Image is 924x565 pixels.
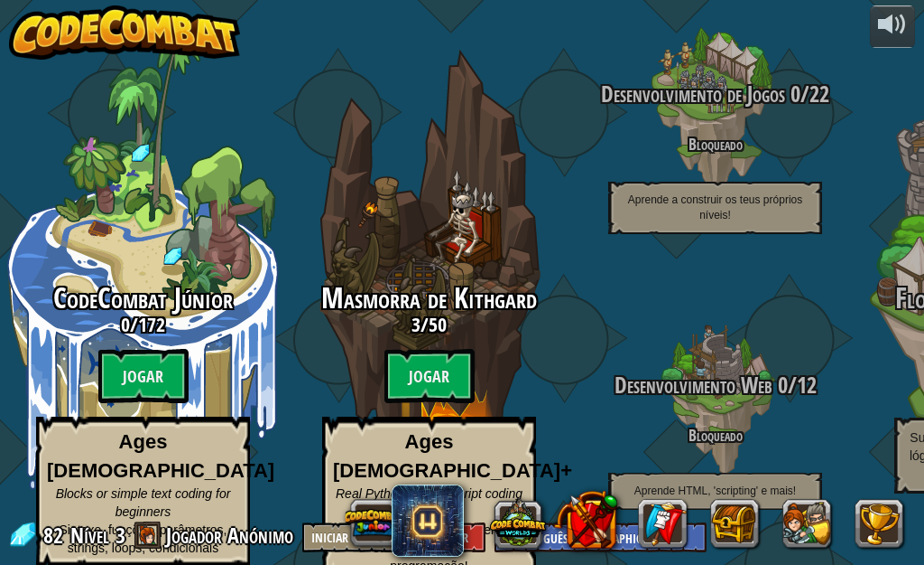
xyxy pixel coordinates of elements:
[601,79,785,109] span: Desenvolvimento de Jogos
[121,311,130,338] span: 0
[166,521,293,550] span: Jogador Anónimo
[302,523,395,552] button: Iniciar Sessão
[634,485,796,497] span: Aprende HTML, 'scripting' e mais!
[56,486,231,519] span: Blocks or simple text coding for beginners
[572,373,858,398] h3: /
[98,349,189,403] btn: Jogar
[70,521,109,551] span: Nível
[53,278,233,317] span: CodeCombat Júnior
[572,82,858,107] h3: /
[384,349,475,403] btn: Jogar
[628,193,802,221] span: Aprende a construir os teus próprios níveis!
[47,430,274,481] strong: Ages [DEMOGRAPHIC_DATA]
[336,486,522,519] span: Real Python or JavaScript coding for everyone
[286,314,572,335] h3: /
[772,370,788,400] span: 0
[333,430,572,481] strong: Ages [DEMOGRAPHIC_DATA]+
[411,311,420,338] span: 3
[572,427,858,444] h4: Bloqueado
[809,79,829,109] span: 22
[138,311,165,338] span: 172
[870,5,915,48] button: Ajustar volume
[115,521,125,550] span: 3
[43,521,69,550] span: 82
[429,311,447,338] span: 50
[797,370,817,400] span: 12
[785,79,800,109] span: 0
[9,5,240,60] img: CodeCombat - Learn how to code by playing a game
[614,370,772,400] span: Desenvolvimento Web
[321,278,537,317] span: Masmorra de Kithgard
[572,136,858,153] h4: Bloqueado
